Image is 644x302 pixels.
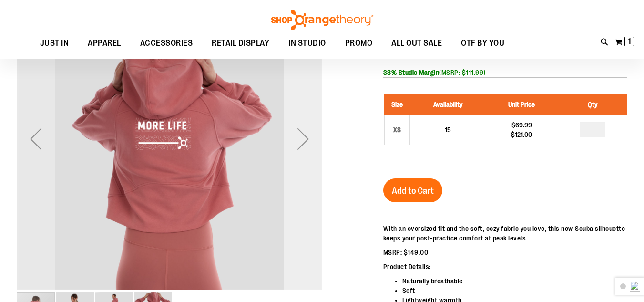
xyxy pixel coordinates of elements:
[402,286,627,295] li: Soft
[270,10,375,30] img: Shop Orangetheory
[384,94,409,115] th: Size
[345,32,373,54] span: PROMO
[402,276,627,286] li: Naturally breathable
[383,262,627,271] p: Product Details:
[383,224,627,243] p: With an oversized fit and the soft, cozy fabric you love, this new Scuba silhouette keeps your po...
[491,130,552,139] div: $121.00
[383,178,442,202] button: Add to Cart
[390,123,404,137] div: XS
[486,94,557,115] th: Unit Price
[461,32,504,54] span: OTF BY YOU
[140,32,193,54] span: ACCESSORIES
[445,126,451,134] span: 15
[383,69,440,76] b: 38% Studio Margin
[391,32,442,54] span: ALL OUT SALE
[558,94,627,115] th: Qty
[392,186,434,196] span: Add to Cart
[288,32,326,54] span: IN STUDIO
[383,248,627,257] p: MSRP: $149.00
[409,94,486,115] th: Availability
[383,68,627,77] div: (MSRP: $111.99)
[491,120,552,130] div: $69.99
[628,37,631,46] span: 1
[88,32,121,54] span: APPAREL
[212,32,269,54] span: RETAIL DISPLAY
[40,32,69,54] span: JUST IN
